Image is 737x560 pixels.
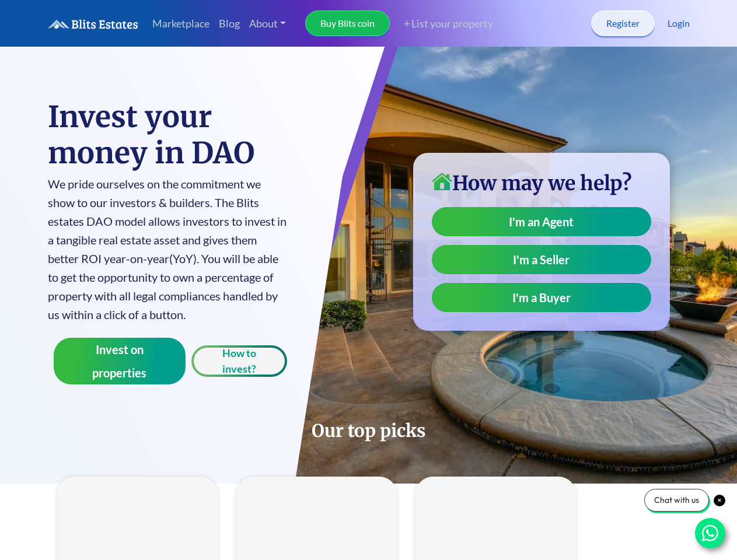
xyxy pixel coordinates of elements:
h1: Invest your money in DAO [48,99,288,171]
div: Chat with us [644,489,709,512]
p: We pride ourselves on the commitment we show to our investors & builders. The Blits estates DAO m... [48,174,288,324]
a: I'm a Seller [432,245,651,274]
h2: Our top picks [48,419,690,442]
button: Invest on properties [54,338,186,384]
a: Register [591,10,655,36]
button: How to invest? [191,345,287,377]
a: Marketplace [148,11,214,36]
img: logo.6a08bd47fd1234313fe35534c588d03a.svg [48,19,138,29]
a: I'm an Agent [432,207,651,236]
img: home-icon [432,173,452,190]
a: Buy Blits coin [305,10,390,36]
a: Login [668,16,690,30]
a: + List your property [390,16,493,32]
a: I'm a Buyer [432,283,651,312]
a: About [244,11,291,36]
h3: How may we help? [432,171,651,195]
a: Blog [214,11,244,36]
